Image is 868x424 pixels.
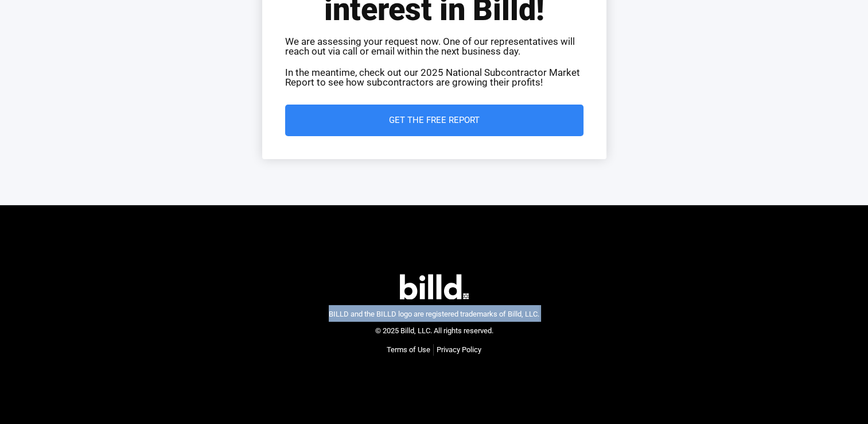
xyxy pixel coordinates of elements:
nav: Menu [387,344,481,356]
span: Get the Free Report [389,116,480,125]
a: Privacy Policy [437,344,481,356]
p: We are assessing your request now. One of our representatives will reach out via call or email wi... [285,37,583,56]
a: Get the Free Report [285,105,583,136]
span: BILLD and the BILLD logo are registered trademarks of Billd, LLC. © 2025 Billd, LLC. All rights r... [329,310,539,335]
p: In the meantime, check out our 2025 National Subcontractor Market Report to see how subcontractor... [285,68,583,87]
a: Terms of Use [387,344,430,356]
